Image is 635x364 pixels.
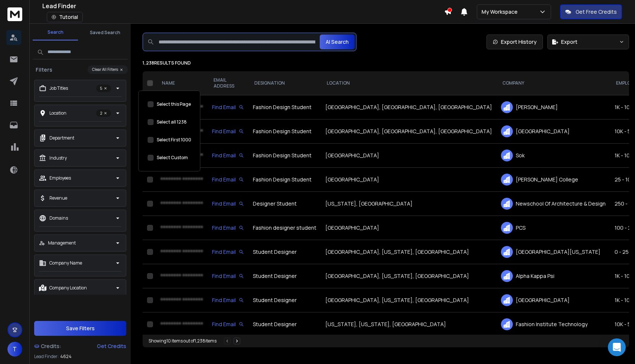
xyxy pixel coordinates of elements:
span: Credits: [41,342,61,350]
div: Find Email [212,176,244,183]
td: [GEOGRAPHIC_DATA], [US_STATE], [GEOGRAPHIC_DATA] [321,288,496,312]
div: Newschool Of Architecture & Design [501,198,606,210]
p: 2 [96,109,111,117]
td: Student Designer [248,288,321,312]
div: Find Email [212,321,244,328]
div: Alpha Kappa Psi [501,270,606,282]
label: Select all 1238 [157,119,187,125]
td: Fashion Design Student [248,144,321,168]
div: Open Intercom Messenger [608,338,626,356]
div: Sok [501,150,606,161]
p: Company Location [49,285,87,291]
td: Fashion designer student [248,216,321,240]
td: Designer Student [248,192,321,216]
td: [GEOGRAPHIC_DATA] [321,216,496,240]
th: DESIGNATION [248,71,321,95]
th: COMPANY [496,71,610,95]
td: [GEOGRAPHIC_DATA], [US_STATE], [GEOGRAPHIC_DATA] [321,264,496,288]
button: T [7,342,22,357]
p: Domains [49,215,68,221]
div: [PERSON_NAME] [501,101,606,113]
div: [GEOGRAPHIC_DATA] [501,125,606,137]
label: Select Custom [157,155,188,161]
p: Management [48,240,76,246]
button: AI Search [320,35,355,49]
p: Industry [49,155,67,161]
td: [US_STATE], [GEOGRAPHIC_DATA] [321,192,496,216]
p: Get Free Credits [576,8,617,16]
p: Job Titles [49,85,68,91]
td: [US_STATE], [US_STATE], [GEOGRAPHIC_DATA] [321,312,496,337]
a: Export History [486,35,543,49]
button: Get Free Credits [560,4,622,19]
button: Search [33,25,78,40]
div: [GEOGRAPHIC_DATA] [501,294,606,306]
p: Location [49,110,66,116]
p: Company Name [49,260,82,266]
td: Student Designer [248,240,321,264]
p: Employees [49,175,71,181]
div: Get Credits [97,342,126,350]
label: Select First 1000 [157,137,191,143]
p: 1,238 results found [143,60,629,66]
div: Find Email [212,104,244,111]
th: EMAIL ADDRESS [208,71,248,95]
div: Fashion Institute Technology [501,318,606,330]
div: Find Email [212,224,244,232]
p: 5 [96,85,111,92]
td: Fashion Design Student [248,168,321,192]
a: Credits:Get Credits [34,339,126,354]
div: Find Email [212,248,244,256]
p: Revenue [49,195,67,201]
span: 4624 [60,354,72,360]
button: Clear All Filters [88,65,128,74]
button: Tutorial [47,12,83,22]
th: LOCATION [321,71,496,95]
p: My Workspace [482,8,521,16]
label: Select this Page [157,101,191,107]
td: [GEOGRAPHIC_DATA], [GEOGRAPHIC_DATA], [GEOGRAPHIC_DATA] [321,119,496,144]
td: Fashion Design Student [248,119,321,144]
td: [GEOGRAPHIC_DATA] [321,144,496,168]
div: Find Email [212,128,244,135]
div: Showing 10 items out of 1,238 items [149,338,216,344]
div: Lead Finder [42,1,444,10]
td: Fashion Design Student [248,95,321,119]
p: Department [49,135,74,141]
td: Student Designer [248,264,321,288]
th: NAME [156,71,208,95]
div: Find Email [212,272,244,280]
div: [GEOGRAPHIC_DATA][US_STATE] [501,246,606,258]
button: Save Filters [34,321,126,336]
div: Find Email [212,296,244,304]
button: Saved Search [82,25,128,40]
div: Find Email [212,152,244,159]
div: [PERSON_NAME] College [501,174,606,186]
p: Lead Finder: [34,354,59,360]
div: PCS [501,222,606,234]
span: Export [561,38,577,46]
div: Find Email [212,200,244,207]
td: [GEOGRAPHIC_DATA], [GEOGRAPHIC_DATA], [GEOGRAPHIC_DATA] [321,95,496,119]
h3: Filters [33,66,55,73]
td: [GEOGRAPHIC_DATA] [321,168,496,192]
td: Student Designer [248,312,321,337]
td: [GEOGRAPHIC_DATA], [US_STATE], [GEOGRAPHIC_DATA] [321,240,496,264]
